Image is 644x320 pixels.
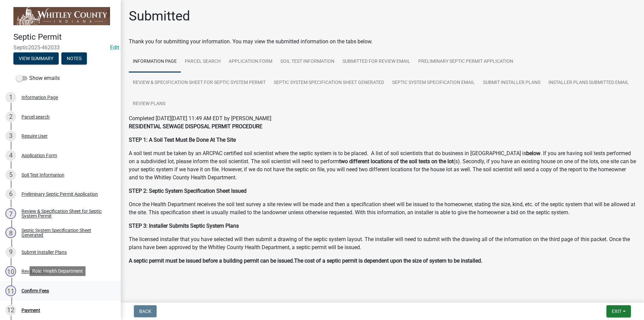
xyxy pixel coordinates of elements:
[5,247,16,258] div: 9
[30,266,86,276] div: Role: Health Department
[21,269,49,274] div: Review Plans
[5,131,16,141] div: 3
[129,149,636,182] p: A soil test must be taken by an ARCPAC certified soil scientist where the septic system is to be ...
[129,200,636,217] p: Once the Health Department receives the soil test survey a site review will be made and then a sp...
[129,223,239,229] strong: STEP 3: Installer Submits Septic System Plans
[13,56,59,62] wm-modal-confirm: Summary
[129,8,190,24] h1: Submitted
[13,52,59,64] button: View Summary
[21,192,98,196] div: Preliminary Septic Permit Application
[5,227,16,238] div: 8
[21,153,57,158] div: Application Form
[5,150,16,161] div: 4
[13,44,107,51] span: Septic2025-462033
[5,266,16,277] div: 10
[5,170,16,180] div: 5
[526,150,540,156] strong: below
[181,51,225,73] a: Parcel search
[270,72,388,94] a: Septic System Specification Sheet Generated
[21,95,58,100] div: Information Page
[129,93,169,115] a: Review Plans
[13,7,110,25] img: Whitley County, Indiana
[110,44,119,51] a: Edit
[21,288,49,293] div: Confirm Fees
[479,72,544,94] a: Submit Installer Plans
[5,305,16,316] div: 12
[612,309,622,314] span: Exit
[129,51,181,73] a: Information Page
[388,72,479,94] a: Septic System Specification Email
[21,115,50,119] div: Parcel search
[225,51,276,73] a: Application Form
[129,258,482,264] strong: A septic permit must be issued before a building permit can be issued.The cost of a septic permit...
[5,285,16,296] div: 11
[544,72,633,94] a: Installer Plans Submitted Email
[110,44,119,51] wm-modal-confirm: Edit Application Number
[5,189,16,199] div: 6
[21,173,64,177] div: Soil Test Information
[129,123,262,130] strong: RESIDENTIAL SEWAGE DISPOSAL PERMIT PROCEDURE
[5,92,16,103] div: 1
[13,32,115,42] h4: Septic Permit
[134,305,157,317] button: Back
[129,235,636,252] p: The licensed installer that you have selected will then submit a drawing of the septic system lay...
[21,228,110,237] div: Septic System Specification Sheet Generated
[21,209,110,218] div: Review & Specification Sheet for Septic System Permit
[339,158,453,165] strong: two different locations of the soil tests on the lot
[21,250,67,255] div: Submit Installer Plans
[129,137,236,143] strong: STEP 1: A Soil Test Must Be Done At The Site
[414,51,517,73] a: Preliminary Septic Permit Application
[129,72,270,94] a: Review & Specification Sheet for Septic System Permit
[129,115,271,122] span: Completed [DATE][DATE] 11:49 AM EDT by [PERSON_NAME]
[139,309,151,314] span: Back
[129,38,636,46] div: Thank you for submitting your information. You may view the submitted information on the tabs below.
[606,305,631,317] button: Exit
[276,51,338,73] a: Soil Test Information
[21,308,40,313] div: Payment
[61,52,87,64] button: Notes
[129,188,247,194] strong: STEP 2: Septic System Specification Sheet Issued
[338,51,414,73] a: Submitted for Review Email
[21,134,48,138] div: Require User
[5,111,16,122] div: 2
[5,208,16,219] div: 7
[61,56,87,62] wm-modal-confirm: Notes
[16,74,60,82] label: Show emails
